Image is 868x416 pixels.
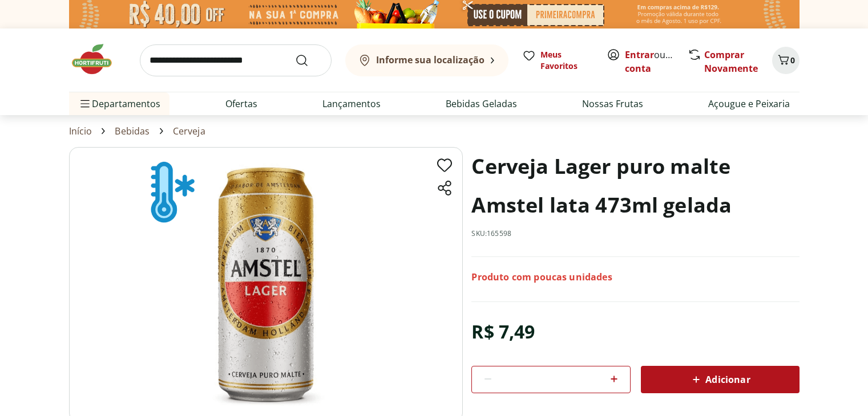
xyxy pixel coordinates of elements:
[115,126,150,136] a: Bebidas
[625,48,688,75] a: Criar conta
[471,147,799,225] h1: Cerveja Lager puro malte Amstel lata 473ml gelada
[471,316,535,348] div: R$ 7,49
[790,55,795,66] span: 0
[582,97,643,111] a: Nossas Frutas
[540,49,593,72] span: Meus Favoritos
[78,90,92,117] button: Menu
[78,90,160,117] span: Departamentos
[69,126,92,136] a: Início
[376,54,485,66] b: Informe sua localização
[689,373,750,386] span: Adicionar
[471,229,511,238] p: SKU: 165598
[140,44,332,76] input: search
[173,126,205,136] a: Cerveja
[708,97,790,111] a: Açougue e Peixaria
[295,54,322,67] button: Submit Search
[225,97,257,111] a: Ofertas
[704,48,758,75] a: Comprar Novamente
[322,97,381,111] a: Lançamentos
[345,44,508,76] button: Informe sua localização
[772,47,800,74] button: Carrinho
[641,366,800,393] button: Adicionar
[69,42,126,76] img: Hortifruti
[471,271,612,283] p: Produto com poucas unidades
[625,48,654,61] a: Entrar
[522,49,593,72] a: Meus Favoritos
[625,48,676,75] span: ou
[446,97,517,111] a: Bebidas Geladas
